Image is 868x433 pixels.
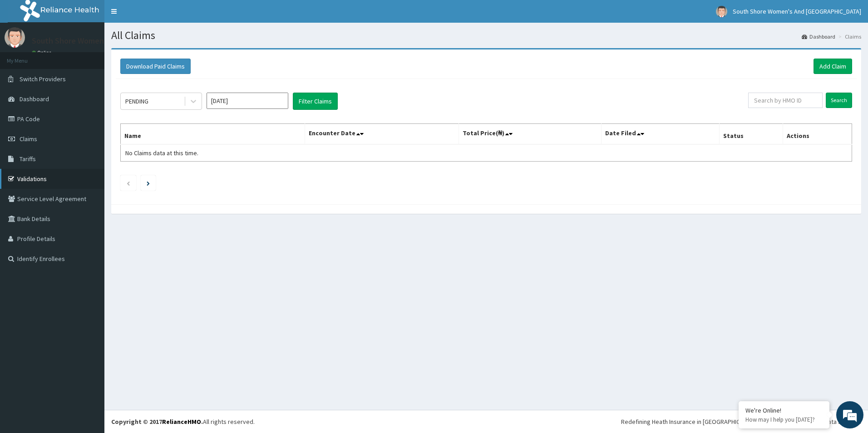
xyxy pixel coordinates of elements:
[5,27,25,48] img: User Image
[783,124,852,145] th: Actions
[733,7,861,15] span: South Shore Women's And [GEOGRAPHIC_DATA]
[121,124,305,145] th: Name
[104,410,868,433] footer: All rights reserved.
[207,93,288,109] input: Select Month and Year
[111,418,203,426] strong: Copyright © 2017 .
[802,33,835,40] a: Dashboard
[20,155,36,163] span: Tariffs
[120,59,191,74] button: Download Paid Claims
[305,124,459,145] th: Encounter Date
[745,416,823,423] p: How may I help you today?
[32,49,54,56] a: Online
[20,135,37,143] span: Claims
[20,95,49,103] span: Dashboard
[147,179,150,187] a: Next page
[126,179,130,187] a: Previous page
[32,37,202,45] p: South Shore Women's And [GEOGRAPHIC_DATA]
[602,124,720,145] th: Date Filed
[748,93,823,108] input: Search by HMO ID
[125,97,148,106] div: PENDING
[814,59,852,74] a: Add Claim
[745,406,823,414] div: We're Online!
[621,417,861,426] div: Redefining Heath Insurance in [GEOGRAPHIC_DATA] using Telemedicine and Data Science!
[836,33,861,40] li: Claims
[720,124,783,145] th: Status
[20,75,66,83] span: Switch Providers
[162,418,201,426] a: RelianceHMO
[111,30,861,41] h1: All Claims
[293,93,338,110] button: Filter Claims
[826,93,852,108] input: Search
[716,6,727,17] img: User Image
[459,124,602,145] th: Total Price(₦)
[125,149,198,157] span: No Claims data at this time.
